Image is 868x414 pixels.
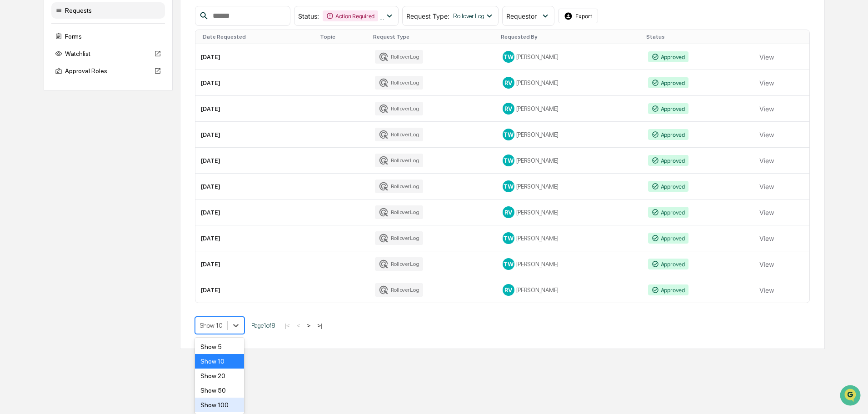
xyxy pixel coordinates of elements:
a: Powered byPylon [64,154,110,161]
td: [DATE] [195,70,317,96]
span: Data Lookup [18,132,57,141]
td: [DATE] [195,200,317,225]
div: TW [503,129,514,140]
div: Topic [320,34,366,40]
div: We're available if you need us! [31,79,115,86]
div: TW [503,180,514,192]
div: [PERSON_NAME] [503,155,637,166]
p: How can we help? [9,19,165,34]
td: [DATE] [195,277,317,303]
div: Rollover Log [375,128,423,141]
iframe: Open customer support [839,384,863,409]
div: Approval Roles [51,63,165,79]
div: Show 10 [195,354,244,369]
div: Show 100 [195,398,244,412]
span: Rollover Log [453,12,484,20]
button: View [759,125,774,144]
div: TW [503,232,514,244]
button: View [759,48,774,66]
div: Rollover Log [375,205,423,219]
div: Request Type [373,34,493,40]
button: View [759,74,774,92]
button: > [304,322,314,329]
td: [DATE] [195,148,317,174]
div: [PERSON_NAME] [503,284,637,296]
div: Watchlist [51,45,165,62]
div: Approved [648,77,688,88]
div: Rollover Log [375,50,423,64]
div: TW [503,51,514,63]
span: Preclearance [18,115,59,124]
img: 1746055101610-c473b297-6a78-478c-a979-82029cc54cd1 [9,70,25,86]
div: Rollover Log [375,231,423,245]
div: [PERSON_NAME] [503,258,637,270]
button: View [759,203,774,221]
td: [DATE] [195,44,317,70]
div: Date Requested [203,34,313,40]
button: View [759,229,774,247]
a: 🗄️Attestations [62,111,116,127]
div: Approved [648,233,688,244]
td: [DATE] [195,225,317,251]
div: Approved [648,129,688,140]
div: Start new chat [31,70,149,79]
button: Start new chat [155,72,165,83]
td: [DATE] [195,174,317,200]
div: Approved [648,155,688,166]
div: TW [503,258,514,270]
div: Status [646,34,750,40]
td: [DATE] [195,251,317,277]
div: 🗄️ [66,115,73,123]
a: 🔎Data Lookup [5,128,61,145]
div: Show 50 [195,383,244,398]
div: Forms [51,28,165,45]
div: Requests [51,2,165,19]
button: Export [558,9,598,23]
button: View [759,281,774,299]
div: [PERSON_NAME] [503,180,637,192]
div: Approved [648,207,688,218]
button: View [759,100,774,118]
div: [PERSON_NAME] [503,232,637,244]
div: [PERSON_NAME] [503,129,637,140]
button: >| [314,322,325,329]
div: Rollover Log [375,180,423,193]
button: View [759,177,774,195]
div: Rollover Log [375,283,423,297]
div: RV [503,284,514,296]
div: Rollover Log [375,154,423,167]
span: Pylon [90,154,110,161]
div: TW [503,155,514,166]
span: Request Type : [406,12,449,20]
div: Approved [648,103,688,114]
div: [PERSON_NAME] [503,51,637,63]
div: [PERSON_NAME] [503,206,637,218]
div: Show 20 [195,369,244,383]
div: RV [503,206,514,218]
span: Requestor [506,12,537,20]
button: |< [282,322,293,329]
button: View [759,255,774,273]
div: [PERSON_NAME] [503,103,637,115]
span: Page 1 of 8 [251,322,275,329]
div: 🔎 [9,133,16,140]
div: Show 5 [195,339,244,354]
div: Approved [648,51,688,62]
div: 🖐️ [9,115,16,123]
div: Approved [648,259,688,269]
span: Status : [298,12,319,20]
button: < [294,322,303,329]
div: Action Required [323,10,378,21]
div: [PERSON_NAME] [503,77,637,89]
div: RV [503,103,514,115]
div: Rollover Log [375,102,423,115]
button: View [759,151,774,170]
div: Approved [648,284,688,295]
div: RV [503,77,514,89]
div: Rollover Log [375,76,423,90]
a: 🖐️Preclearance [5,111,62,127]
div: Rollover Log [375,257,423,271]
div: Approved [648,181,688,192]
